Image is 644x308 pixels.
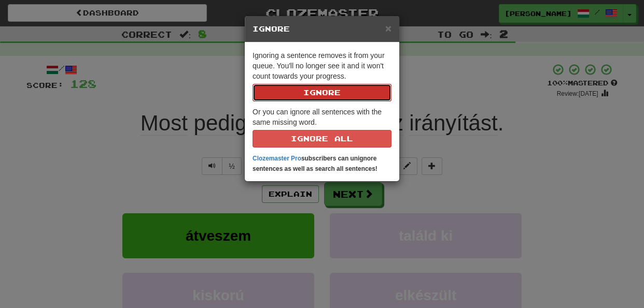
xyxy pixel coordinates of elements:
h5: Ignore [253,24,391,34]
a: Clozemaster Pro [253,155,301,162]
p: Or you can ignore all sentences with the same missing word. [253,107,391,148]
button: Ignore [253,84,391,101]
button: Ignore All [253,130,391,148]
strong: subscribers can unignore sentences as well as search all sentences! [253,155,377,172]
button: Close [385,23,391,34]
span: × [385,22,391,34]
p: Ignoring a sentence removes it from your queue. You'll no longer see it and it won't count toward... [253,50,391,101]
